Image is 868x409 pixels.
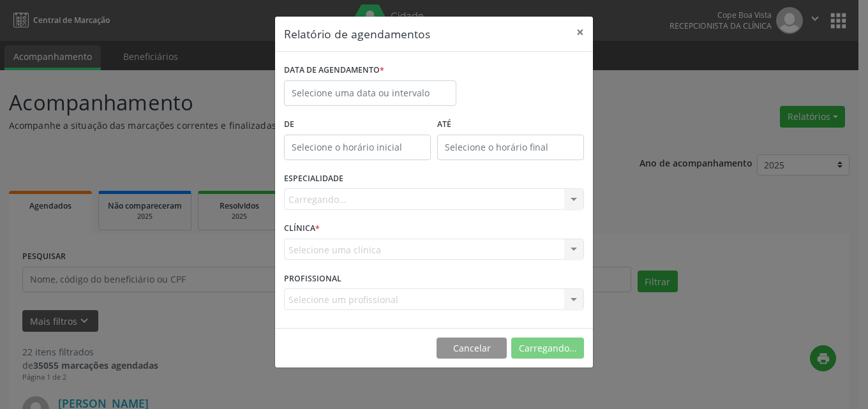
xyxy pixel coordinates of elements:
input: Selecione o horário inicial [284,135,431,160]
input: Selecione o horário final [437,135,584,160]
label: CLÍNICA [284,219,320,239]
label: ESPECIALIDADE [284,169,343,189]
h5: Relatório de agendamentos [284,26,430,42]
label: DATA DE AGENDAMENTO [284,61,384,80]
button: Cancelar [437,338,507,359]
button: Close [567,17,593,48]
label: PROFISSIONAL [284,269,341,288]
input: Selecione uma data ou intervalo [284,80,456,106]
label: De [284,115,431,135]
label: ATÉ [437,115,584,135]
button: Carregando... [511,338,584,359]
